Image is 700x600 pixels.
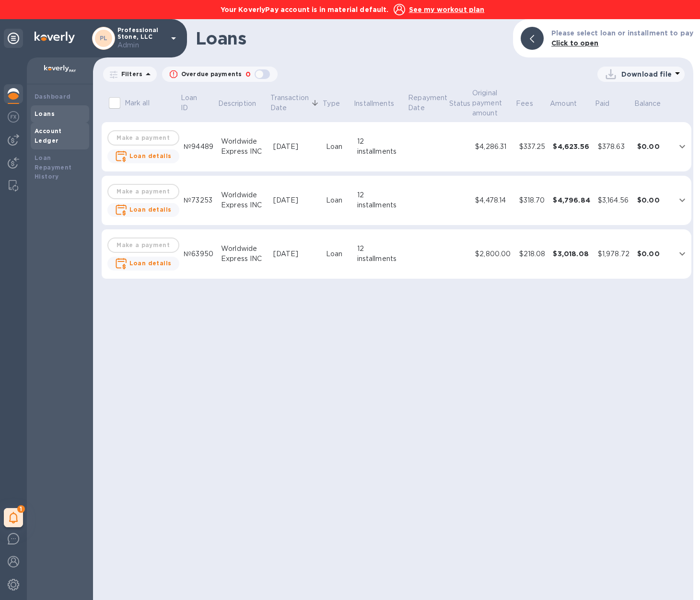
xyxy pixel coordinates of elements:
[117,40,165,50] p: Admin
[184,142,213,152] div: №94489
[221,244,266,264] div: Worldwide Express INC
[519,142,546,152] div: $337.25
[326,195,350,205] div: Loan
[181,93,216,113] span: Loan ID
[637,195,670,205] div: $0.00
[8,111,19,123] img: Foreign exchange
[4,29,23,48] div: Unpin categories
[221,136,266,157] div: Worldwide Express INC
[357,244,404,264] div: 12 installments
[117,27,165,50] p: Professional Stone, LLC
[129,206,172,213] b: Loan details
[196,28,505,48] h1: Loans
[107,257,179,271] button: Loan details
[516,99,533,109] p: Fees
[553,142,590,151] div: $4,623.56
[675,193,689,207] button: expand row
[519,195,546,205] div: $318.70
[184,195,213,205] div: №73253
[270,93,321,113] span: Transaction Date
[475,249,511,259] div: $2,800.00
[598,142,630,152] div: $378.63
[100,34,108,42] b: PL
[35,32,75,43] img: Logo
[221,190,266,210] div: Worldwide Express INC
[675,247,689,261] button: expand row
[129,260,172,267] b: Loan details
[551,39,599,47] b: Click to open
[162,67,278,82] button: Overdue payments0
[273,195,318,205] div: [DATE]
[519,249,546,259] div: $218.08
[181,70,242,79] p: Overdue payments
[125,98,150,108] p: Mark all
[408,93,447,113] p: Repayment Date
[595,99,622,109] span: Paid
[221,6,389,13] b: Your KoverlyPay account is in material default.
[637,249,670,259] div: $0.00
[270,93,309,113] p: Transaction Date
[323,99,340,109] p: Type
[117,70,142,78] p: Filters
[323,99,352,109] span: Type
[184,249,213,259] div: №63950
[354,99,394,109] p: Installments
[35,127,62,144] b: Account Ledger
[273,142,318,152] div: [DATE]
[449,99,471,109] p: Status
[598,249,630,259] div: $1,978.72
[326,249,350,259] div: Loan
[35,93,71,100] b: Dashboard
[598,195,630,205] div: $3,164.56
[550,99,577,109] p: Amount
[218,99,268,109] span: Description
[357,136,404,157] div: 12 installments
[553,195,590,205] div: $4,796.84
[245,69,251,79] p: 0
[550,99,589,109] span: Amount
[17,505,25,513] span: 1
[357,190,404,210] div: 12 installments
[273,249,318,259] div: [DATE]
[218,99,256,109] p: Description
[35,110,55,117] b: Loans
[354,99,407,109] span: Installments
[637,142,670,151] div: $0.00
[475,195,511,205] div: $4,478.14
[129,152,172,159] b: Loan details
[107,149,179,163] button: Loan details
[472,88,502,118] p: Original payment amount
[634,99,661,109] p: Balance
[472,88,514,118] span: Original payment amount
[621,69,672,79] p: Download file
[107,203,179,217] button: Loan details
[326,142,350,152] div: Loan
[675,139,689,154] button: expand row
[409,6,485,13] u: See my workout plan
[181,93,204,113] p: Loan ID
[516,99,546,109] span: Fees
[475,142,511,152] div: $4,286.31
[553,249,590,259] div: $3,018.08
[634,99,674,109] span: Balance
[595,99,610,109] p: Paid
[551,29,693,37] b: Please select loan or installment to pay
[35,154,72,181] b: Loan Repayment History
